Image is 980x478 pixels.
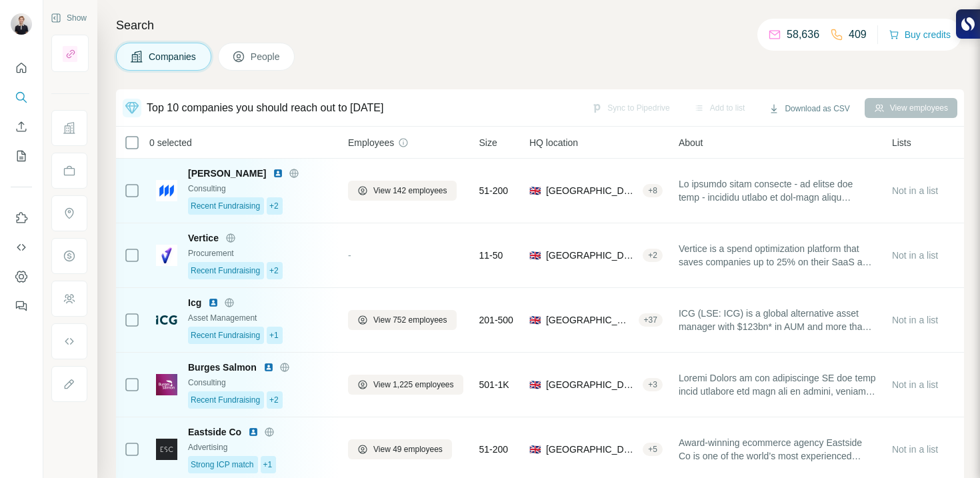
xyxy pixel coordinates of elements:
[546,443,637,456] span: [GEOGRAPHIC_DATA]
[479,136,497,149] span: Size
[643,443,663,455] div: + 5
[191,200,260,212] span: Recent Fundraising
[479,443,509,456] span: 51-200
[529,249,541,262] span: 🇬🇧
[248,427,259,437] img: LinkedIn logo
[348,439,452,459] button: View 49 employees
[149,136,192,149] span: 0 selected
[529,136,578,149] span: HQ location
[348,136,394,149] span: Employees
[373,185,447,197] span: View 142 employees
[188,296,201,309] span: Icg
[11,13,32,35] img: Avatar
[251,50,281,63] span: People
[679,371,876,398] span: Loremi Dolors am con adipiscinge SE doe temp incid utlabore etd magn ali en admini, veniamq nos e...
[373,443,443,455] span: View 49 employees
[41,8,96,28] button: Show
[191,329,260,341] span: Recent Fundraising
[191,265,260,277] span: Recent Fundraising
[188,183,332,195] div: Consulting
[479,378,509,391] span: 501-1K
[188,425,241,439] span: Eastside Co
[679,436,876,463] span: Award-winning ecommerce agency Eastside Co is one of the world’s most experienced Shopify Plus Pa...
[348,181,457,201] button: View 142 employees
[156,315,177,325] img: Logo of Icg
[529,443,541,456] span: 🇬🇧
[529,378,541,391] span: 🇬🇧
[156,374,177,395] img: Logo of Burges Salmon
[849,27,867,43] p: 409
[188,441,332,453] div: Advertising
[348,310,457,330] button: View 752 employees
[529,313,541,327] span: 🇬🇧
[11,235,32,259] button: Use Surfe API
[679,136,703,149] span: About
[269,200,279,212] span: +2
[11,265,32,289] button: Dashboard
[147,100,383,116] div: Top 10 companies you should reach out to [DATE]
[679,242,876,269] span: Vertice is a spend optimization platform that saves companies up to 25% on their SaaS and cloud c...
[188,312,332,324] div: Asset Management
[263,459,273,471] span: +1
[269,329,279,341] span: +1
[679,177,876,204] span: Lo ipsumdo sitam consecte - ad elitse doe temp - incididu utlabo et dol-magn aliqu enimadm. Ven q...
[546,184,637,197] span: [GEOGRAPHIC_DATA], [GEOGRAPHIC_DATA], [GEOGRAPHIC_DATA]
[11,294,32,318] button: Feedback
[188,377,332,389] div: Consulting
[208,297,219,308] img: LinkedIn logo
[269,394,279,406] span: +2
[191,394,260,406] span: Recent Fundraising
[116,16,964,35] h4: Search
[373,314,447,326] span: View 752 employees
[892,250,938,261] span: Not in a list
[479,249,503,262] span: 11-50
[643,249,663,261] div: + 2
[11,144,32,168] button: My lists
[188,231,219,245] span: Vertice
[529,184,541,197] span: 🇬🇧
[348,375,463,395] button: View 1,225 employees
[191,459,254,471] span: Strong ICP match
[889,25,951,44] button: Buy credits
[263,362,274,373] img: LinkedIn logo
[188,247,332,259] div: Procurement
[892,136,911,149] span: Lists
[546,313,633,327] span: [GEOGRAPHIC_DATA], [GEOGRAPHIC_DATA], [GEOGRAPHIC_DATA]
[892,379,938,390] span: Not in a list
[11,56,32,80] button: Quick start
[269,265,279,277] span: +2
[787,27,819,43] p: 58,636
[892,185,938,196] span: Not in a list
[156,439,177,460] img: Logo of Eastside Co
[892,315,938,325] span: Not in a list
[643,379,663,391] div: + 3
[639,314,663,326] div: + 37
[188,361,257,374] span: Burges Salmon
[188,167,266,180] span: [PERSON_NAME]
[11,115,32,139] button: Enrich CSV
[156,180,177,201] img: Logo of Harper James
[273,168,283,179] img: LinkedIn logo
[348,250,351,261] span: -
[11,85,32,109] button: Search
[546,249,637,262] span: [GEOGRAPHIC_DATA]
[479,184,509,197] span: 51-200
[679,307,876,333] span: ICG (LSE: ICG) is a global alternative asset manager with $123bn* in AUM and more than three deca...
[373,379,454,391] span: View 1,225 employees
[479,313,513,327] span: 201-500
[759,99,859,119] button: Download as CSV
[149,50,197,63] span: Companies
[892,444,938,455] span: Not in a list
[11,206,32,230] button: Use Surfe on LinkedIn
[643,185,663,197] div: + 8
[546,378,637,391] span: [GEOGRAPHIC_DATA], [GEOGRAPHIC_DATA]|[GEOGRAPHIC_DATA]|[GEOGRAPHIC_DATA] ([GEOGRAPHIC_DATA])|[GEO...
[156,245,177,266] img: Logo of Vertice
